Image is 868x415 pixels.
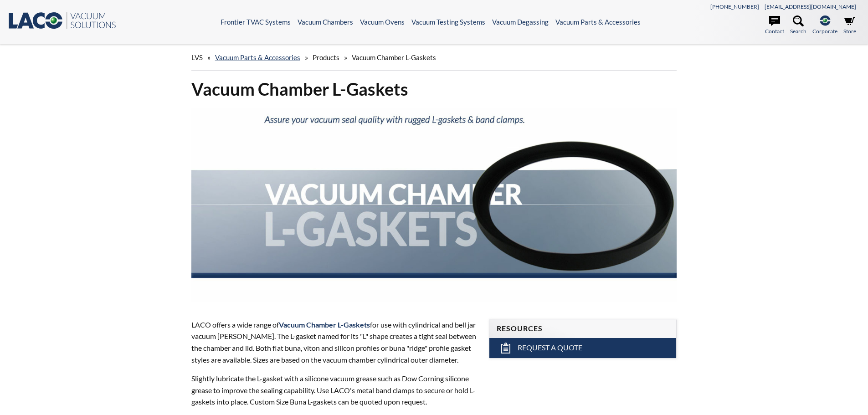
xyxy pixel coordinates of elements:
a: Contact [765,15,784,36]
span: Corporate [812,27,837,36]
strong: Vacuum Chamber L-Gaskets [279,320,370,329]
p: LACO offers a wide range of for use with cylindrical and bell jar vacuum [PERSON_NAME]. The L-gas... [191,319,478,365]
img: Header showing L-Gasket [191,108,677,302]
p: Slightly lubricate the L-gasket with a silicone vacuum grease such as Dow Corning silicone grease... [191,373,478,408]
a: Frontier TVAC Systems [221,18,291,26]
span: Products [313,53,339,61]
a: Vacuum Parts & Accessories [215,53,300,61]
a: Vacuum Ovens [360,18,405,26]
a: [EMAIL_ADDRESS][DOMAIN_NAME] [765,3,856,10]
a: Search [790,15,806,36]
a: Vacuum Parts & Accessories [555,18,641,26]
a: [PHONE_NUMBER] [710,3,759,10]
h1: Vacuum Chamber L-Gaskets [191,78,677,100]
span: LVS [191,53,203,61]
a: Request a Quote [489,338,676,358]
a: Vacuum Testing Systems [411,18,485,26]
div: » » » [191,45,677,71]
h4: Resources [497,324,669,333]
span: Vacuum Chamber L-Gaskets [352,53,436,61]
span: Request a Quote [518,343,582,353]
a: Store [843,15,856,36]
a: Vacuum Degassing [492,18,549,26]
a: Vacuum Chambers [298,18,353,26]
